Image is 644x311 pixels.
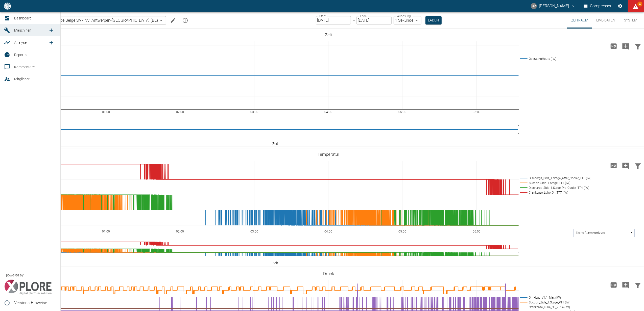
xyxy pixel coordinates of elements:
[632,159,644,172] button: Daten filtern
[6,273,23,278] span: powered by
[180,15,190,25] button: mission info
[397,14,411,18] label: Auflösung
[592,12,619,29] button: Live-Daten
[567,12,592,29] button: Zeitraum
[46,25,56,35] a: new /machines
[620,40,632,53] button: Kommentar hinzufügen
[14,65,35,69] span: Kommentare
[316,16,351,24] input: DD.MM.YYYY
[583,2,613,11] button: Compressor
[14,53,27,57] span: Reports
[14,16,32,20] span: Dashboard
[352,17,355,23] p: –
[620,159,632,172] button: Kommentar hinzufügen
[4,280,52,295] img: Xplore Logo
[619,12,642,29] button: System
[14,77,30,81] span: Mitglieder
[14,300,56,306] span: Versions-Hinweise
[17,17,158,23] a: 13.0007/1_Air Liquide Belge SA - NV_Antwerpen-[GEOGRAPHIC_DATA] (BE)
[168,15,178,25] button: Machine bearbeiten
[632,278,644,292] button: Daten filtern
[531,3,537,9] div: CP
[608,43,620,48] span: Hohe Auflösung
[319,14,326,18] label: Start
[608,282,620,287] span: Hohe Auflösung
[4,3,11,9] img: logo
[608,163,620,168] span: Hohe Auflösung
[632,40,644,53] button: Daten filtern
[637,2,642,7] span: 93
[360,14,367,18] label: Ende
[394,16,421,24] div: 1 Sekunde
[425,16,442,24] button: Laden
[530,2,576,11] button: christoph.palm@neuman-esser.com
[577,231,605,235] text: Keine Alarmkorridore
[620,278,632,292] button: Kommentar hinzufügen
[14,28,31,32] span: Maschinen
[26,17,158,23] span: 13.0007/1_Air Liquide Belge SA - NV_Antwerpen-[GEOGRAPHIC_DATA] (BE)
[46,38,56,48] a: new /analyses/list/0
[616,2,625,11] button: Einstellungen
[14,40,29,44] span: Analysen
[356,16,392,24] input: DD.MM.YYYY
